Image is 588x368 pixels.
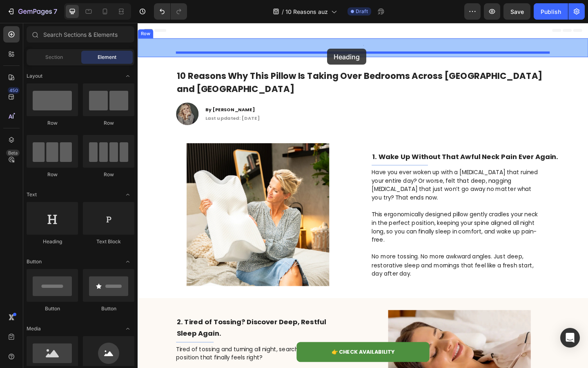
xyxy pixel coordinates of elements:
[3,3,61,20] button: 7
[27,325,41,332] span: Media
[83,171,134,178] div: Row
[27,191,37,198] span: Text
[560,328,580,348] div: Open Intercom Messenger
[45,54,63,61] span: Section
[98,54,116,61] span: Element
[282,7,284,16] span: /
[121,322,134,335] span: Toggle open
[8,87,20,94] div: 450
[27,26,134,43] input: Search Sections & Elements
[83,238,134,245] div: Text Block
[356,8,368,15] span: Draft
[27,119,78,127] div: Row
[541,7,561,16] div: Publish
[27,258,42,265] span: Button
[121,255,134,268] span: Toggle open
[27,305,78,312] div: Button
[138,23,588,368] iframe: Design area
[83,305,134,312] div: Button
[121,70,134,83] span: Toggle open
[534,3,568,20] button: Publish
[154,3,187,20] div: Undo/Redo
[510,8,524,15] span: Save
[27,238,78,245] div: Heading
[27,171,78,178] div: Row
[83,119,134,127] div: Row
[27,72,42,80] span: Layout
[6,150,20,156] div: Beta
[121,188,134,201] span: Toggle open
[285,7,328,16] span: 10 Reasons auz
[503,3,530,20] button: Save
[53,7,57,16] p: 7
